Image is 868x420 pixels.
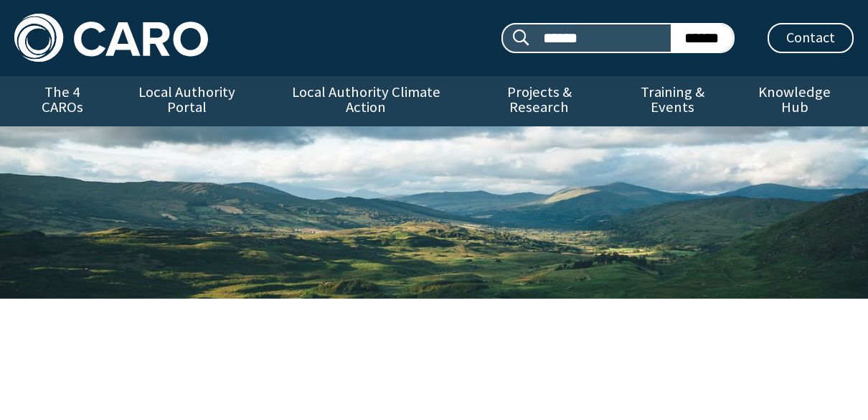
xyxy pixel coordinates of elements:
a: Local Authority Climate Action [263,76,468,126]
a: Knowledge Hub [736,76,854,126]
img: Caro logo [14,14,208,62]
a: Local Authority Portal [110,76,263,126]
a: Training & Events [610,76,735,126]
a: The 4 CAROs [14,76,110,126]
a: Contact [768,23,854,53]
a: Projects & Research [468,76,610,126]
